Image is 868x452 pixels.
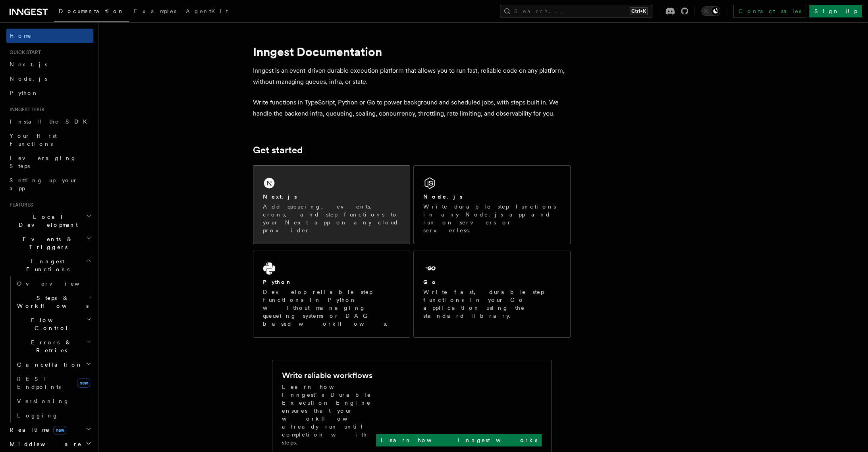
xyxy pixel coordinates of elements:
[14,276,93,291] a: Overview
[10,75,47,82] span: Node.js
[6,257,86,273] span: Inngest Functions
[263,203,400,234] p: Add queueing, events, crons, and step functions to your Next app on any cloud provider.
[10,133,57,147] span: Your first Functions
[376,434,542,446] a: Learn how Inngest works
[10,32,32,40] span: Home
[263,193,297,201] h2: Next.js
[253,251,410,338] a: PythonDevelop reliable step functions in Python without managing queueing systems or DAG based wo...
[17,280,99,287] span: Overview
[253,65,571,87] p: Inngest is an event-driven durable execution platform that allows you to run fast, reliable code ...
[6,426,66,434] span: Realtime
[54,2,129,22] a: Documentation
[253,145,303,156] a: Get started
[6,49,41,56] span: Quick start
[423,193,463,201] h2: Node.js
[6,254,93,276] button: Inngest Functions
[10,155,77,169] span: Leveraging Steps
[253,165,410,244] a: Next.jsAdd queueing, events, crons, and step functions to your Next app on any cloud provider.
[14,372,93,394] a: REST Endpointsnew
[809,5,862,17] a: Sign Up
[733,5,806,17] a: Contact sales
[6,213,87,229] span: Local Development
[381,436,537,444] p: Learn how Inngest works
[14,335,93,357] button: Errors & Retries
[6,423,93,437] button: Realtimenew
[10,118,92,125] span: Install the SDK
[6,440,82,448] span: Middleware
[17,376,61,390] span: REST Endpoints
[10,90,39,96] span: Python
[14,338,86,354] span: Errors & Retries
[6,151,93,173] a: Leveraging Steps
[6,210,93,232] button: Local Development
[263,278,292,286] h2: Python
[423,278,438,286] h2: Go
[181,2,233,21] a: AgentKit
[6,437,93,451] button: Middleware
[6,71,93,86] a: Node.js
[6,57,93,71] a: Next.js
[59,8,124,14] span: Documentation
[14,294,89,310] span: Steps & Workflows
[6,202,33,208] span: Features
[17,412,58,419] span: Logging
[134,8,176,14] span: Examples
[6,106,44,113] span: Inngest tour
[413,251,571,338] a: GoWrite fast, durable step functions in your Go application using the standard library.
[6,173,93,195] a: Setting up your app
[253,97,571,119] p: Write functions in TypeScript, Python or Go to power background and scheduled jobs, with steps bu...
[630,7,648,15] kbd: Ctrl+K
[53,426,66,435] span: new
[423,288,561,320] p: Write fast, durable step functions in your Go application using the standard library.
[14,291,93,313] button: Steps & Workflows
[423,203,561,234] p: Write durable step functions in any Node.js app and run on servers or serverless.
[282,383,376,446] p: Learn how Inngest's Durable Execution Engine ensures that your workflow already run until complet...
[14,357,93,372] button: Cancellation
[500,5,652,17] button: Search...Ctrl+K
[129,2,181,21] a: Examples
[253,44,571,59] h1: Inngest Documentation
[413,165,571,244] a: Node.jsWrite durable step functions in any Node.js app and run on servers or serverless.
[10,177,78,191] span: Setting up your app
[6,235,87,251] span: Events & Triggers
[77,378,90,388] span: new
[10,61,47,68] span: Next.js
[701,6,720,16] button: Toggle dark mode
[14,313,93,335] button: Flow Control
[6,29,93,43] a: Home
[14,408,93,423] a: Logging
[263,288,400,328] p: Develop reliable step functions in Python without managing queueing systems or DAG based workflows.
[186,8,228,14] span: AgentKit
[6,232,93,254] button: Events & Triggers
[6,129,93,151] a: Your first Functions
[6,86,93,100] a: Python
[14,361,83,369] span: Cancellation
[6,114,93,129] a: Install the SDK
[6,276,93,423] div: Inngest Functions
[14,316,86,332] span: Flow Control
[282,370,372,381] h2: Write reliable workflows
[14,394,93,408] a: Versioning
[17,398,69,404] span: Versioning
